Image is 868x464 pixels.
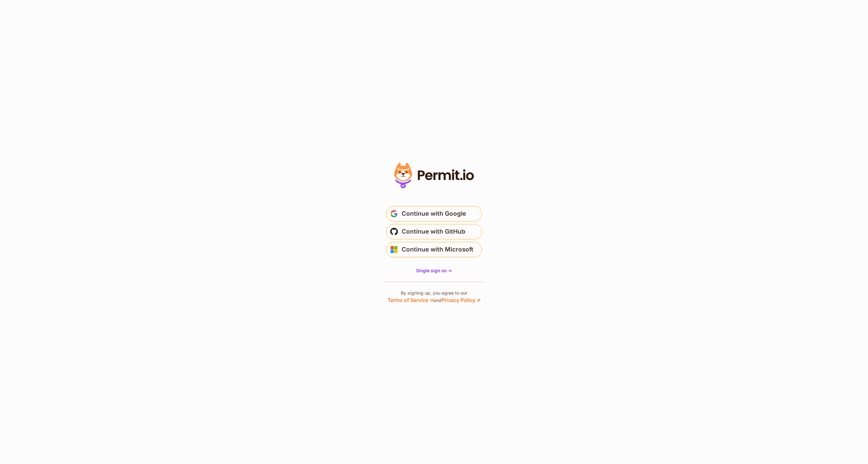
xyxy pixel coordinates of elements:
span: Continue with GitHub [402,227,465,237]
p: By signing up, you agree to our and [388,290,480,304]
button: Continue with Microsoft [386,242,482,257]
button: Continue with GitHub [386,224,482,239]
span: Continue with Microsoft [402,244,473,255]
a: Single sign on -> [416,267,452,274]
a: Privacy Policy ↗ [441,297,480,303]
span: Continue with Google [402,209,466,219]
a: Terms of Service ↗ [388,297,433,303]
button: Continue with Google [386,206,482,221]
